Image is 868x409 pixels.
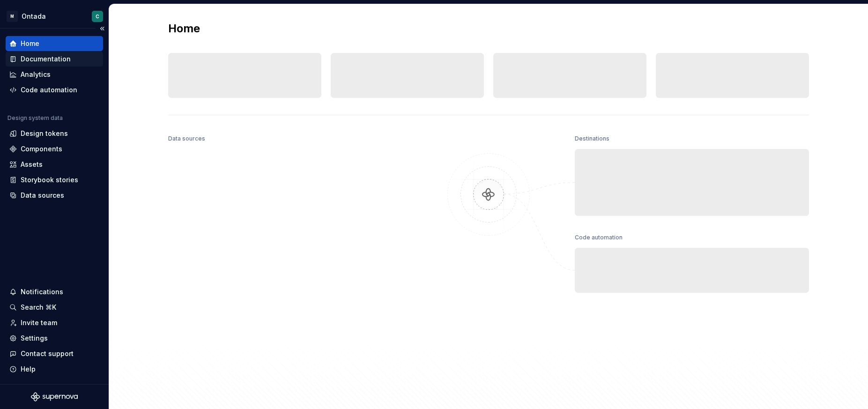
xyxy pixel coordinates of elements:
[96,13,99,20] div: C
[96,22,109,35] button: Collapse sidebar
[21,144,62,154] div: Components
[2,6,107,26] button: MOntadaC
[21,303,56,312] div: Search ⌘K
[21,364,36,374] div: Help
[6,315,103,330] a: Invite team
[575,132,609,145] div: Destinations
[6,362,103,377] button: Help
[6,141,103,156] a: Components
[21,70,51,79] div: Analytics
[6,300,103,315] button: Search ⌘K
[31,392,78,402] svg: Supernova Logo
[21,334,48,343] div: Settings
[7,11,18,22] div: M
[21,85,77,95] div: Code automation
[6,52,103,67] a: Documentation
[168,21,200,36] h2: Home
[21,129,68,138] div: Design tokens
[6,157,103,172] a: Assets
[21,160,43,169] div: Assets
[21,39,39,48] div: Home
[21,175,78,185] div: Storybook stories
[21,54,71,64] div: Documentation
[6,67,103,82] a: Analytics
[6,36,103,51] a: Home
[168,132,205,145] div: Data sources
[21,318,57,327] div: Invite team
[6,284,103,299] button: Notifications
[6,126,103,141] a: Design tokens
[21,349,74,358] div: Contact support
[6,172,103,187] a: Storybook stories
[7,114,63,122] div: Design system data
[575,231,623,244] div: Code automation
[6,331,103,346] a: Settings
[21,287,63,297] div: Notifications
[6,346,103,361] button: Contact support
[6,188,103,203] a: Data sources
[21,191,64,200] div: Data sources
[22,12,46,21] div: Ontada
[6,82,103,97] a: Code automation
